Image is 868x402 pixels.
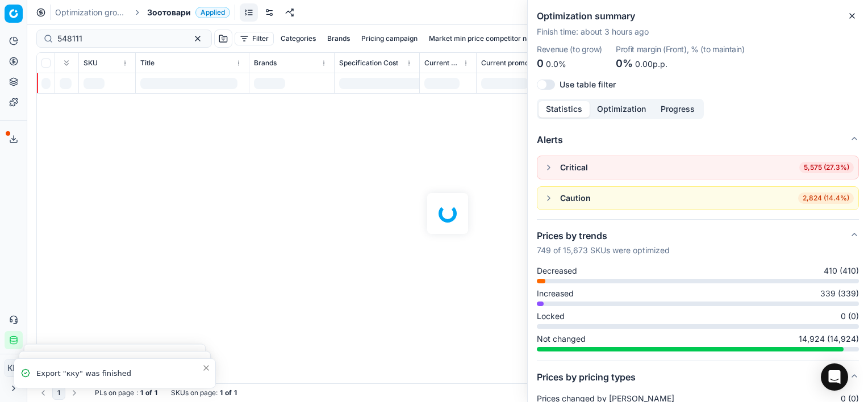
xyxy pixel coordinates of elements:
span: Increased [537,288,574,299]
span: 0.00p.p. [635,59,667,69]
button: Statistics [539,101,590,118]
dt: Profit margin (Front), % (to maintain) [616,45,745,53]
button: Optimization [590,101,653,118]
nav: breadcrumb [55,7,230,18]
div: Prices by trends749 of 15,673 SKUs were optimized [537,265,859,361]
div: Caution [560,192,591,204]
span: 2,824 (14.4%) [798,192,854,204]
span: Зоотовари [147,7,191,18]
button: Prices by pricing types [537,361,859,393]
dt: Revenue (to grow) [537,45,602,53]
div: Alerts [537,156,859,219]
p: 749 of 15,673 SKUs were optimized [537,245,670,256]
span: Decreased [537,265,577,277]
button: Close toast [199,361,213,375]
button: Progress [653,101,702,118]
span: Applied [195,7,230,18]
h5: Prices by trends [537,229,670,242]
span: 0% [616,57,633,69]
span: Locked [537,311,565,322]
span: 339 (339) [820,288,859,299]
button: КM [5,359,23,377]
span: 410 (410) [824,265,859,277]
p: Finish time : about 3 hours ago [537,26,859,37]
label: Use table filter [560,81,616,89]
a: Optimization groups [55,7,128,18]
span: 0 [537,57,544,69]
span: ЗоотовариApplied [147,7,230,18]
span: 0 (0) [841,311,859,322]
div: Export "кку" was finished [36,368,202,379]
span: КM [5,359,22,376]
button: Prices by trends749 of 15,673 SKUs were optimized [537,220,859,265]
span: Not changed [537,333,586,345]
div: Open Intercom Messenger [821,363,848,391]
div: Critical [560,162,588,173]
span: 0.0% [546,59,566,69]
span: 5,575 (27.3%) [799,162,854,173]
span: 14,924 (14,924) [799,333,859,345]
h2: Optimization summary [537,9,859,23]
button: Alerts [537,124,859,156]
